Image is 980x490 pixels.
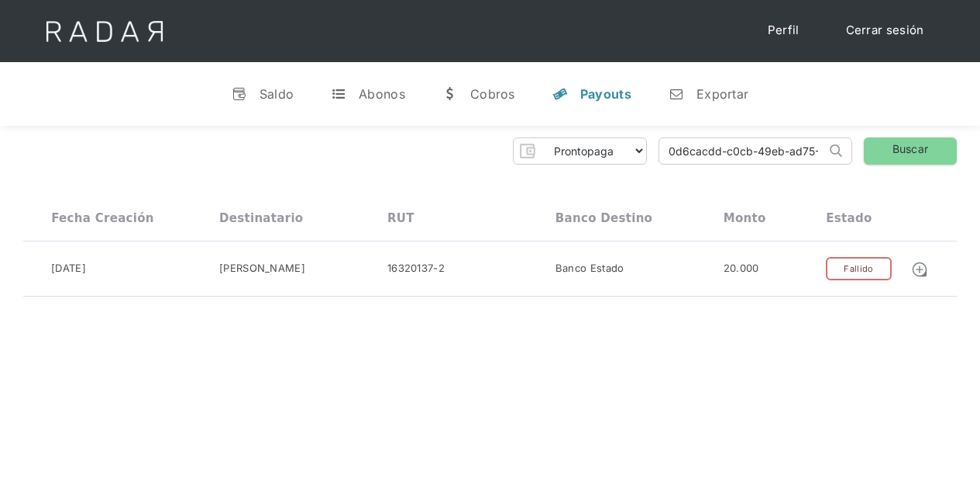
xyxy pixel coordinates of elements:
[752,16,815,46] a: Perfil
[331,86,346,102] div: t
[387,261,445,276] div: 16320137-2
[659,138,826,164] input: Busca por ID
[669,86,684,102] div: n
[442,86,458,102] div: w
[387,211,414,225] div: RUT
[724,261,759,276] div: 20.000
[552,86,568,102] div: y
[555,261,624,276] div: Banco Estado
[864,137,957,165] a: Buscar
[260,86,294,102] div: Saldo
[470,86,515,102] div: Cobros
[51,261,86,276] div: [DATE]
[219,211,303,225] div: Destinatario
[359,86,405,102] div: Abonos
[724,211,766,225] div: Monto
[51,211,154,225] div: Fecha creación
[555,211,652,225] div: Banco destino
[830,16,940,46] a: Cerrar sesión
[696,86,748,102] div: Exportar
[513,137,647,165] form: Form
[232,86,247,102] div: v
[826,257,891,281] div: Fallido
[219,261,305,276] div: [PERSON_NAME]
[580,86,631,102] div: Payouts
[826,211,872,225] div: Estado
[911,261,928,278] img: Detalle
